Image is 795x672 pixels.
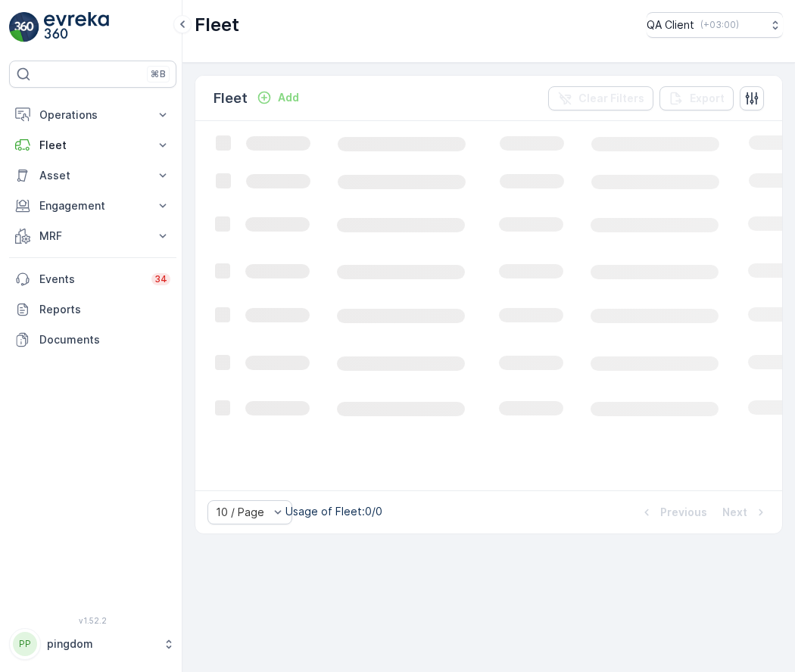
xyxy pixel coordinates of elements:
[9,628,176,660] button: PPpingdom
[151,68,166,80] p: ⌘B
[195,13,239,37] p: Fleet
[647,17,694,33] p: QA Client
[578,91,644,106] p: Clear Filters
[548,86,653,110] button: Clear Filters
[9,12,39,42] img: logo
[44,12,109,42] img: logo_light-DOdMpM7g.png
[9,616,176,625] span: v 1.52.2
[39,272,142,287] p: Events
[39,107,146,123] p: Operations
[9,264,176,294] a: Events34
[13,632,37,656] div: PP
[9,191,176,221] button: Engagement
[9,130,176,160] button: Fleet
[278,90,299,105] p: Add
[9,160,176,191] button: Asset
[39,229,146,244] p: MRF
[39,332,170,347] p: Documents
[39,168,146,183] p: Asset
[39,198,146,213] p: Engagement
[700,19,739,31] p: ( +03:00 )
[251,89,305,107] button: Add
[39,302,170,317] p: Reports
[659,86,734,110] button: Export
[47,636,155,652] p: pingdom
[721,503,770,521] button: Next
[9,100,176,130] button: Operations
[722,505,747,520] p: Next
[9,325,176,355] a: Documents
[690,91,725,106] p: Export
[214,88,248,109] p: Fleet
[9,294,176,325] a: Reports
[647,12,783,38] button: QA Client(+03:00)
[154,273,167,285] p: 34
[638,503,709,521] button: Previous
[660,505,707,520] p: Previous
[9,221,176,251] button: MRF
[285,504,382,519] p: Usage of Fleet : 0/0
[39,138,146,153] p: Fleet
